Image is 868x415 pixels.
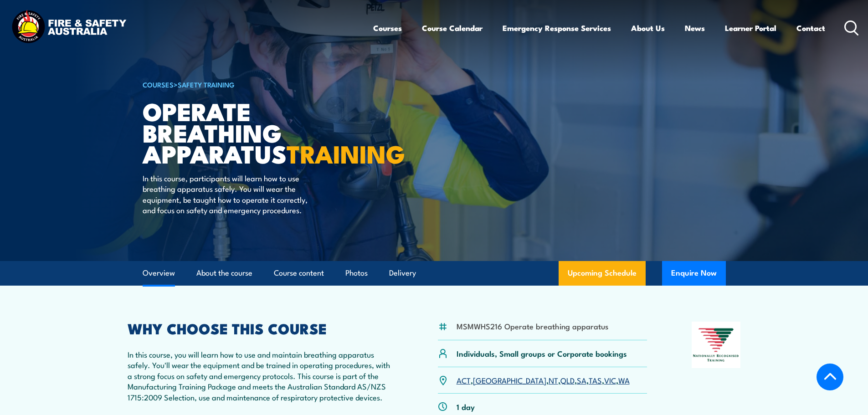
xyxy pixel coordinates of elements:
[128,349,394,402] p: In this course, you will learn how to use and maintain breathing apparatus safely. You'll wear th...
[631,16,665,40] a: About Us
[725,16,776,40] a: Learner Portal
[345,261,368,285] a: Photos
[373,16,402,40] a: Courses
[559,261,646,286] a: Upcoming Schedule
[560,374,575,385] a: QLD
[457,348,627,359] p: Individuals, Small groups or Corporate bookings
[143,100,368,164] h1: Operate Breathing Apparatus
[196,261,252,285] a: About the course
[287,134,405,172] strong: TRAINING
[143,79,174,89] a: COURSES
[662,261,726,286] button: Enquire Now
[457,374,471,385] a: ACT
[604,374,616,385] a: VIC
[618,374,630,385] a: WA
[128,322,394,334] h2: WHY CHOOSE THIS COURSE
[178,79,235,89] a: Safety Training
[503,16,611,40] a: Emergency Response Services
[692,322,741,368] img: Nationally Recognised Training logo.
[143,173,309,215] p: In this course, participants will learn how to use breathing apparatus safely. You will wear the ...
[389,261,416,285] a: Delivery
[143,79,368,90] h6: >
[274,261,324,285] a: Course content
[143,261,175,285] a: Overview
[457,401,475,412] p: 1 day
[422,16,483,40] a: Course Calendar
[589,374,602,385] a: TAS
[457,321,608,331] li: MSMWHS216 Operate breathing apparatus
[796,16,825,40] a: Contact
[457,375,630,385] p: , , , , , , ,
[473,374,546,385] a: [GEOGRAPHIC_DATA]
[685,16,705,40] a: News
[549,374,558,385] a: NT
[577,374,586,385] a: SA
